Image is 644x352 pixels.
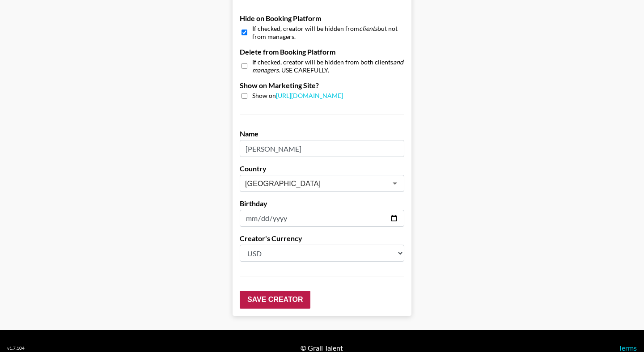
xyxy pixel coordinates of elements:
label: Country [240,164,404,173]
span: Show on [252,92,343,100]
span: If checked, creator will be hidden from but not from managers. [252,25,404,40]
a: [URL][DOMAIN_NAME] [276,92,343,99]
button: Open [389,177,401,190]
label: Name [240,129,404,138]
label: Delete from Booking Platform [240,47,404,56]
div: v 1.7.104 [7,345,25,351]
label: Creator's Currency [240,234,404,243]
em: clients [359,25,377,32]
em: and managers [252,58,403,74]
input: Save Creator [240,291,310,309]
span: If checked, creator will be hidden from both clients . USE CAREFULLY. [252,58,404,74]
label: Show on Marketing Site? [240,81,404,90]
label: Birthday [240,199,404,208]
a: Terms [619,344,637,352]
label: Hide on Booking Platform [240,14,404,23]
